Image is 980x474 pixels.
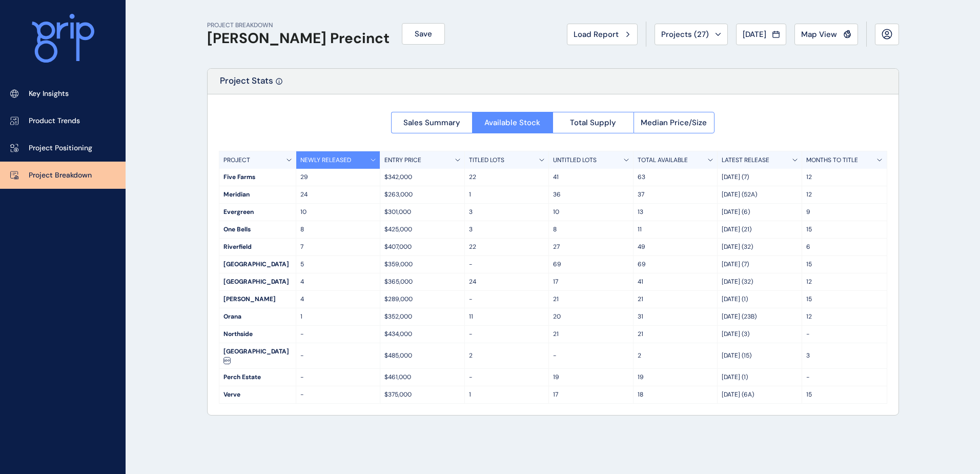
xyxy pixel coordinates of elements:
[469,312,545,321] p: 11
[300,330,376,339] p: -
[219,204,296,221] div: Evergreen
[469,390,545,399] p: 1
[469,260,545,269] p: -
[638,190,713,199] p: 37
[300,312,376,321] p: 1
[300,260,376,269] p: 5
[300,390,376,399] p: -
[469,208,545,216] p: 3
[574,29,619,39] span: Load Report
[402,23,445,45] button: Save
[469,373,545,382] p: -
[219,169,296,186] div: Five Farms
[469,295,545,304] p: -
[553,390,629,399] p: 17
[219,308,296,325] div: Orana
[553,260,629,269] p: 69
[384,190,460,199] p: $263,000
[806,373,883,382] p: -
[806,173,883,182] p: 12
[638,330,713,339] p: 21
[634,112,715,133] button: Median Price/Size
[638,156,688,165] p: TOTAL AVAILABLE
[384,373,460,382] p: $461,000
[722,330,798,339] p: [DATE] (3)
[722,390,798,399] p: [DATE] (6A)
[384,208,460,216] p: $301,000
[722,312,798,321] p: [DATE] (23B)
[722,373,798,382] p: [DATE] (1)
[638,390,713,399] p: 18
[207,21,390,30] p: PROJECT BREAKDOWN
[300,173,376,182] p: 29
[484,117,540,128] span: Available Stock
[794,24,858,45] button: Map View
[806,312,883,321] p: 12
[219,256,296,273] div: [GEOGRAPHIC_DATA]
[553,156,597,165] p: UNTITLED LOTS
[384,330,460,339] p: $434,000
[806,351,883,360] p: 3
[806,190,883,199] p: 12
[722,278,798,286] p: [DATE] (32)
[29,89,69,99] p: Key Insights
[300,208,376,216] p: 10
[553,295,629,304] p: 21
[638,173,713,182] p: 63
[219,291,296,308] div: [PERSON_NAME]
[806,295,883,304] p: 15
[638,260,713,269] p: 69
[806,390,883,399] p: 15
[806,260,883,269] p: 15
[553,112,634,133] button: Total Supply
[219,273,296,290] div: [GEOGRAPHIC_DATA]
[384,260,460,269] p: $359,000
[801,29,837,39] span: Map View
[722,190,798,199] p: [DATE] (52A)
[553,225,629,234] p: 8
[391,112,472,133] button: Sales Summary
[469,190,545,199] p: 1
[553,373,629,382] p: 19
[722,260,798,269] p: [DATE] (7)
[638,243,713,251] p: 49
[469,156,504,165] p: TITLED LOTS
[300,190,376,199] p: 24
[736,24,786,45] button: [DATE]
[722,243,798,251] p: [DATE] (32)
[469,330,545,339] p: -
[570,117,616,128] span: Total Supply
[553,208,629,216] p: 10
[29,143,92,153] p: Project Positioning
[806,208,883,216] p: 9
[29,116,80,126] p: Product Trends
[300,373,376,382] p: -
[415,29,432,39] span: Save
[722,173,798,182] p: [DATE] (7)
[553,243,629,251] p: 27
[469,243,545,251] p: 22
[743,29,766,39] span: [DATE]
[469,173,545,182] p: 22
[384,225,460,234] p: $425,000
[300,295,376,304] p: 4
[553,173,629,182] p: 41
[384,312,460,321] p: $352,000
[638,373,713,382] p: 19
[806,243,883,251] p: 6
[403,117,460,128] span: Sales Summary
[219,221,296,238] div: One Bells
[806,225,883,234] p: 15
[655,24,728,45] button: Projects (27)
[641,117,707,128] span: Median Price/Size
[384,278,460,286] p: $365,000
[722,225,798,234] p: [DATE] (21)
[300,278,376,286] p: 4
[722,295,798,304] p: [DATE] (1)
[219,186,296,203] div: Meridian
[300,225,376,234] p: 8
[553,278,629,286] p: 17
[384,351,460,360] p: $485,000
[207,30,390,47] h1: [PERSON_NAME] Precinct
[469,225,545,234] p: 3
